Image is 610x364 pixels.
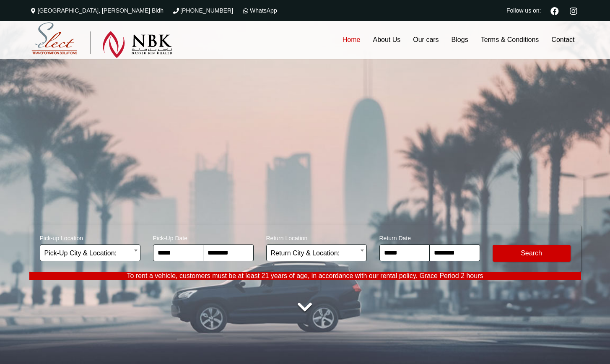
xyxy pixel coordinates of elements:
[40,244,140,261] span: Pick-Up City & Location:
[271,245,362,262] span: Return City & Location:
[366,21,407,59] a: About Us
[31,22,172,58] img: Select Rent a Car
[153,229,254,244] span: Pick-Up Date
[44,245,136,262] span: Pick-Up City & Location:
[29,272,581,280] p: To rent a vehicle, customers must be at least 21 years of age, in accordance with our rental poli...
[336,21,367,59] a: Home
[241,7,277,14] a: WhatsApp
[266,244,367,261] span: Return City & Location:
[547,6,562,15] a: Facebook
[493,245,571,262] button: Modify Search
[266,229,367,244] span: Return Location
[475,21,545,59] a: Terms & Conditions
[172,7,233,14] a: [PHONE_NUMBER]
[445,21,475,59] a: Blogs
[40,229,140,244] span: Pick-up Location
[545,21,581,59] a: Contact
[379,229,480,244] span: Return Date
[407,21,445,59] a: Our cars
[566,6,581,15] a: Instagram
